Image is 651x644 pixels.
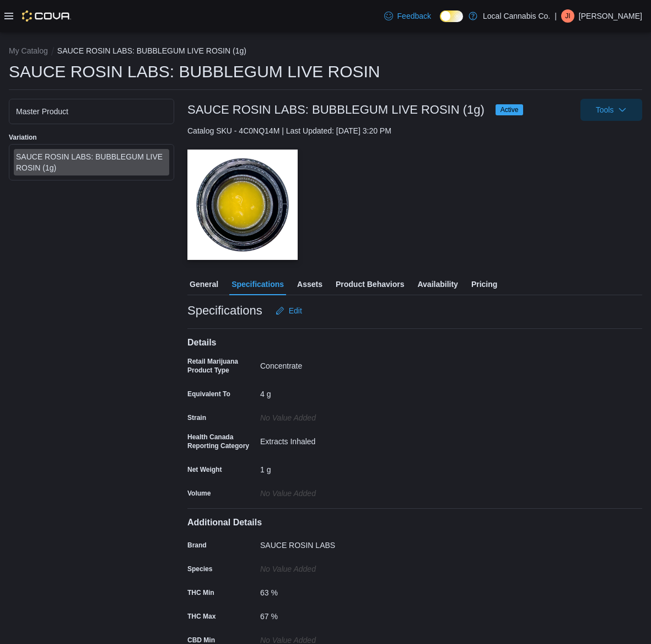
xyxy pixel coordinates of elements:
button: Edit [271,300,306,322]
span: JI [565,9,570,23]
h4: Details [187,338,642,348]
span: Availability [417,273,458,295]
div: SAUCE ROSIN LABS: BUBBLEGUM LIVE ROSIN (1g) [16,151,167,173]
label: THC Min [187,588,214,597]
span: Specifications [232,273,284,295]
span: Feedback [397,10,431,22]
div: Extracts Inhaled [260,433,408,446]
a: Feedback [380,5,435,27]
label: Variation [9,133,37,142]
span: Dark Mode [440,22,440,23]
span: Active [496,104,524,115]
span: Product Behaviors [336,273,404,295]
h3: Specifications [187,304,262,317]
div: Catalog SKU - 4C0NQ14M | Last Updated: [DATE] 3:20 PM [187,125,642,136]
h3: SAUCE ROSIN LABS: BUBBLEGUM LIVE ROSIN (1g) [187,103,485,116]
p: Local Cannabis Co. [483,9,550,23]
div: Master Product [16,106,167,117]
label: Brand [187,541,207,550]
h4: Additional Details [187,518,642,528]
img: Image for SAUCE ROSIN LABS: BUBBLEGUM LIVE ROSIN (1g) [187,150,298,260]
button: SAUCE ROSIN LABS: BUBBLEGUM LIVE ROSIN (1g) [57,46,246,55]
span: Active [501,105,519,115]
p: | [555,9,557,23]
div: SAUCE ROSIN LABS [260,536,408,550]
label: Retail Marijuana Product Type [187,357,256,375]
div: Justin Ip [561,9,574,23]
label: Strain [187,413,206,422]
div: 4 g [260,385,408,398]
span: Pricing [471,273,497,295]
label: Net Weight [187,465,222,474]
label: Health Canada Reporting Category [187,433,256,450]
div: No value added [260,560,408,573]
span: Edit [289,305,302,316]
button: Tools [580,99,642,121]
div: No value added [260,409,408,422]
span: General [190,273,218,295]
label: Equivalent To [187,390,230,398]
div: 63 % [260,584,408,597]
label: Species [187,565,212,573]
h1: SAUCE ROSIN LABS: BUBBLEGUM LIVE ROSIN [9,61,380,83]
button: My Catalog [9,46,48,55]
img: Cova [22,10,71,22]
label: Volume [187,489,211,498]
span: Assets [297,273,322,295]
p: [PERSON_NAME] [579,9,642,23]
div: No value added [260,485,408,498]
label: THC Max [187,612,216,621]
div: Concentrate [260,357,408,370]
input: Dark Mode [440,10,463,22]
div: 1 g [260,461,408,474]
nav: An example of EuiBreadcrumbs [9,45,642,58]
div: 67 % [260,608,408,621]
span: Tools [596,104,614,115]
